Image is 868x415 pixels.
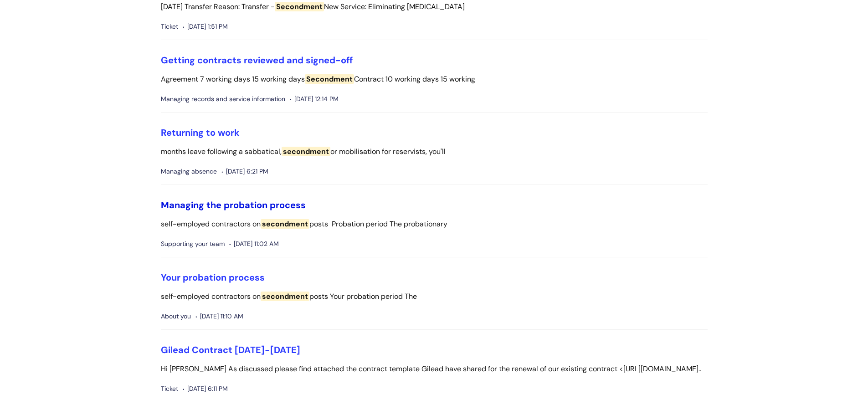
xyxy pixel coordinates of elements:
[261,219,309,229] span: secondment
[261,292,309,301] span: secondment
[183,383,228,395] span: [DATE] 6:11 PM
[161,21,178,32] span: Ticket
[229,238,279,250] span: [DATE] 11:02 AM
[161,311,191,322] span: About you
[161,93,285,105] span: Managing records and service information
[161,145,708,159] p: months leave following a sabbatical, or mobilisation for reservists, you'll
[183,21,228,32] span: [DATE] 1:51 PM
[290,93,339,105] span: [DATE] 12:14 PM
[161,344,300,356] a: Gilead Contract [DATE]-[DATE]
[275,2,324,11] span: Secondment
[161,54,353,66] a: Getting contracts reviewed and signed-off
[195,311,243,322] span: [DATE] 11:10 AM
[161,238,225,250] span: Supporting your team
[161,218,708,231] p: self-employed contractors on posts Probation period The probationary
[161,199,306,211] a: Managing the probation process
[161,383,178,395] span: Ticket
[161,127,240,138] a: Returning to work
[161,290,708,303] p: self-employed contractors on posts Your probation period The
[161,363,708,376] p: Hi [PERSON_NAME] As discussed please find attached the contract template Gilead have shared for t...
[161,0,708,14] p: [DATE] Transfer Reason: Transfer - New Service: Eliminating [MEDICAL_DATA]
[161,166,217,177] span: Managing absence
[305,74,354,84] span: Secondment
[161,73,708,86] p: Agreement 7 working days 15 working days Contract 10 working days 15 working
[282,147,330,156] span: secondment
[161,272,265,283] a: Your probation process
[221,166,268,177] span: [DATE] 6:21 PM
